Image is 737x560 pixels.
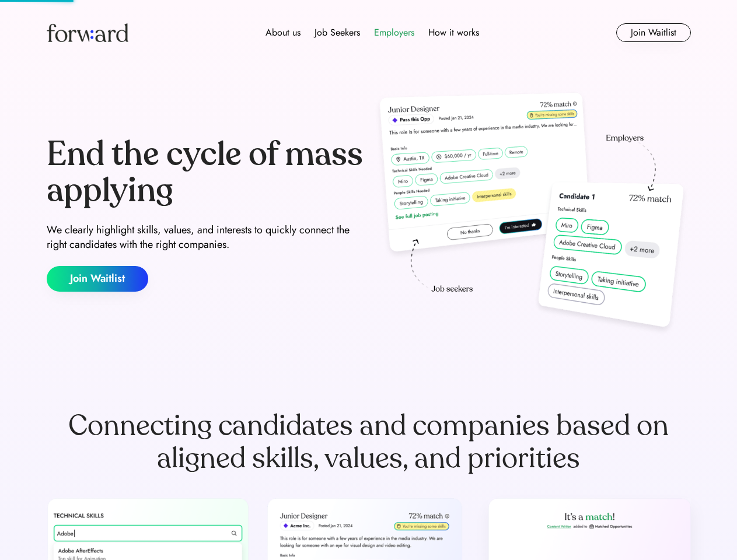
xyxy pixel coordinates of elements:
[374,26,414,40] div: Employers
[266,26,301,40] div: About us
[373,89,691,339] img: hero-image.png
[47,223,364,252] div: We clearly highlight skills, values, and interests to quickly connect the right candidates with t...
[616,23,691,42] button: Join Waitlist
[47,409,691,475] div: Connecting candidates and companies based on aligned skills, values, and priorities
[428,26,479,40] div: How it works
[47,266,148,292] button: Join Waitlist
[47,136,364,208] div: End the cycle of mass applying
[47,23,128,42] img: Forward logo
[315,26,360,40] div: Job Seekers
